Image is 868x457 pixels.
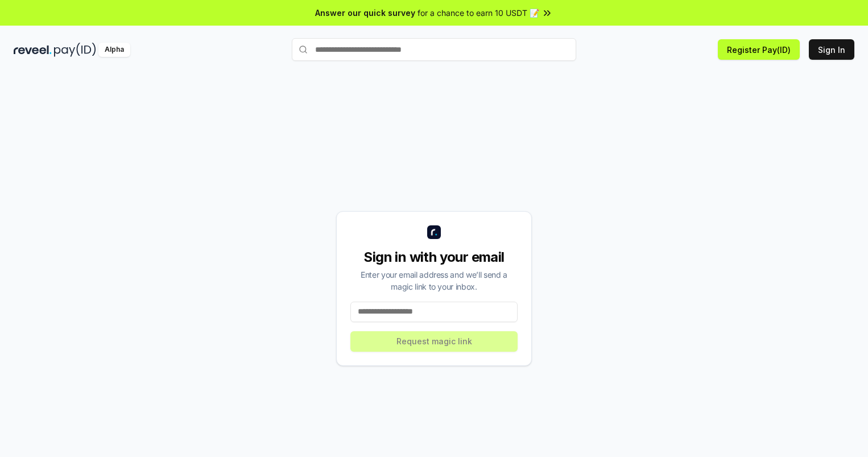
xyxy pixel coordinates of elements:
img: reveel_dark [14,43,52,57]
img: logo_small [427,225,441,239]
span: for a chance to earn 10 USDT 📝 [418,7,539,19]
span: Answer our quick survey [315,7,415,19]
img: pay_id [54,43,96,57]
button: Register Pay(ID) [718,39,800,60]
button: Sign In [809,39,854,60]
div: Enter your email address and we’ll send a magic link to your inbox. [350,269,518,293]
div: Sign in with your email [350,248,518,266]
div: Alpha [98,43,130,57]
